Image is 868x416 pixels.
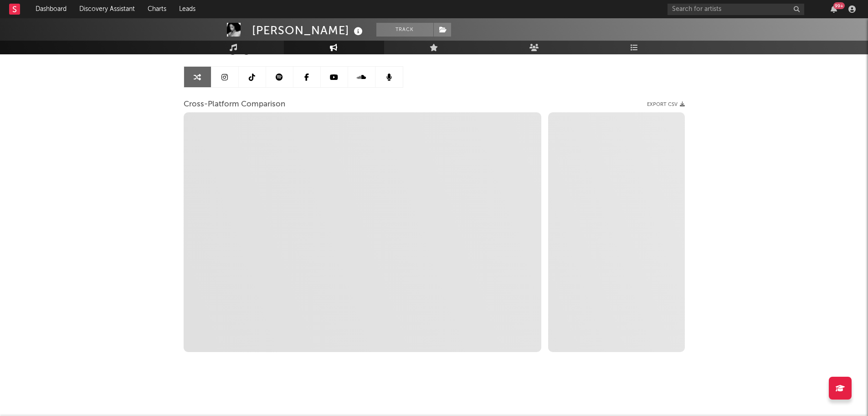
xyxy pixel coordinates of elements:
[376,23,433,37] button: Track
[252,23,365,38] div: [PERSON_NAME]
[184,99,285,110] span: Cross-Platform Comparison
[831,5,837,13] button: 99+
[647,102,685,107] button: Export CSV
[668,4,804,15] input: Search for artists
[833,2,845,9] div: 99 +
[184,44,287,55] span: Artist Engagement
